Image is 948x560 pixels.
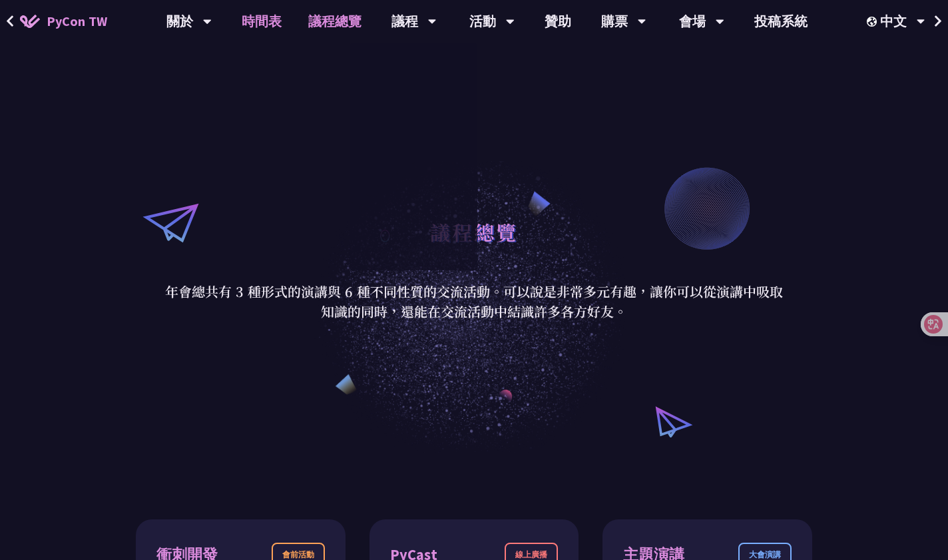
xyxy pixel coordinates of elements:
[867,17,880,27] img: Locale Icon
[164,282,784,322] p: 年會總共有 3 種形式的演講與 6 種不同性質的交流活動。可以說是非常多元有趣，讓你可以從演講中吸取知識的同時，還能在交流活動中結識許多各方好友。
[7,5,120,38] a: PyCon TW
[20,15,40,28] img: Home icon of PyCon TW 2025
[47,11,107,31] span: PyCon TW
